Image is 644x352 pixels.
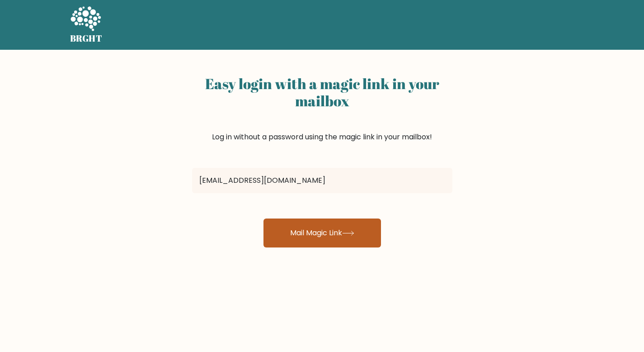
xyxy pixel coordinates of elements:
h2: Easy login with a magic link in your mailbox [192,75,452,110]
a: BRGHT [70,4,103,46]
h5: BRGHT [70,33,103,44]
input: Email [192,168,452,193]
button: Mail Magic Link [263,219,381,247]
div: Log in without a password using the magic link in your mailbox! [192,71,452,164]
